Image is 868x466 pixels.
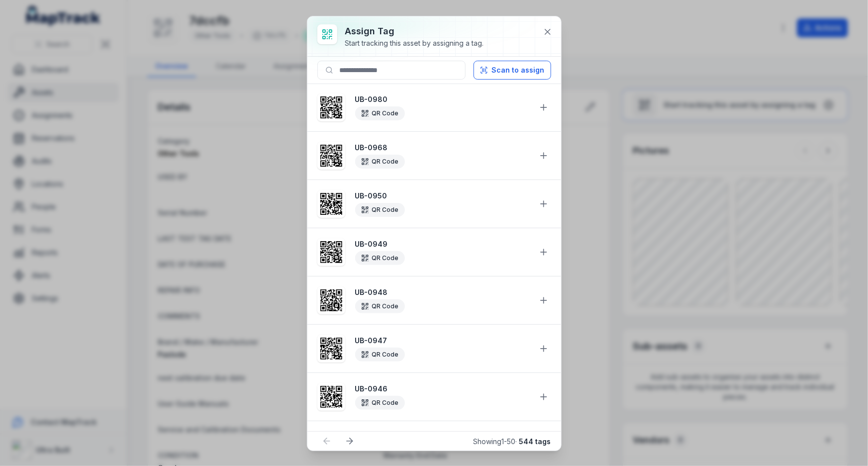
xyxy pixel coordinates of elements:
div: QR Code [355,299,405,313]
strong: UB-0947 [355,336,530,346]
div: QR Code [355,203,405,217]
div: QR Code [355,348,405,362]
div: Start tracking this asset by assigning a tag. [345,38,484,48]
strong: UB-0980 [355,94,530,104]
div: QR Code [355,396,405,410]
h3: Assign tag [345,24,484,38]
strong: UB-0968 [355,143,530,153]
div: QR Code [355,106,405,120]
div: QR Code [355,251,405,265]
button: Scan to assign [474,61,551,80]
strong: UB-0949 [355,239,530,249]
strong: UB-0946 [355,384,530,394]
strong: UB-0948 [355,287,530,297]
span: Showing 1 - 50 · [474,437,551,446]
div: QR Code [355,155,405,169]
strong: UB-0950 [355,191,530,201]
strong: 544 tags [519,437,551,446]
